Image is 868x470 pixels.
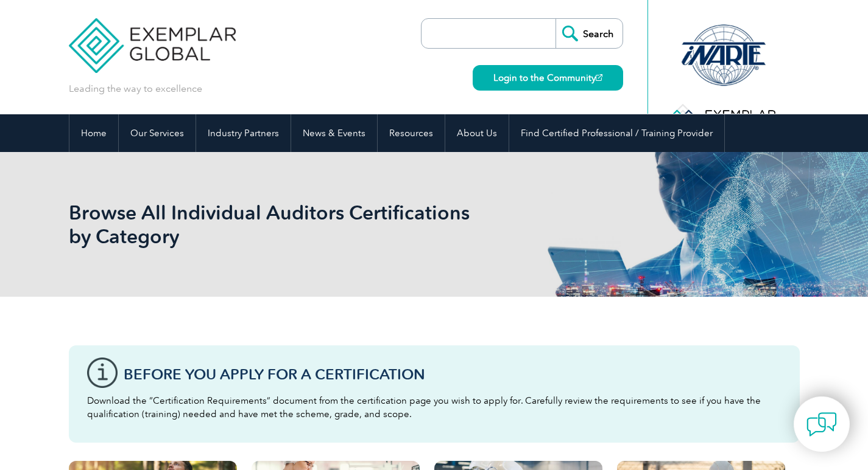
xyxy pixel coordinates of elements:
a: Find Certified Professional / Training Provider [509,114,724,152]
h3: Before You Apply For a Certification [124,367,782,382]
p: Download the “Certification Requirements” document from the certification page you wish to apply ... [87,394,782,421]
a: News & Events [291,114,377,152]
img: contact-chat.png [806,409,837,440]
a: Home [69,114,118,152]
input: Search [556,19,623,48]
a: Our Services [119,114,196,152]
a: About Us [445,114,509,152]
a: Resources [378,114,445,152]
a: Login to the Community [473,65,623,91]
p: Leading the way to excellence [69,82,202,95]
img: open_square.png [596,74,602,81]
h1: Browse All Individual Auditors Certifications by Category [69,201,537,248]
a: Industry Partners [196,114,291,152]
